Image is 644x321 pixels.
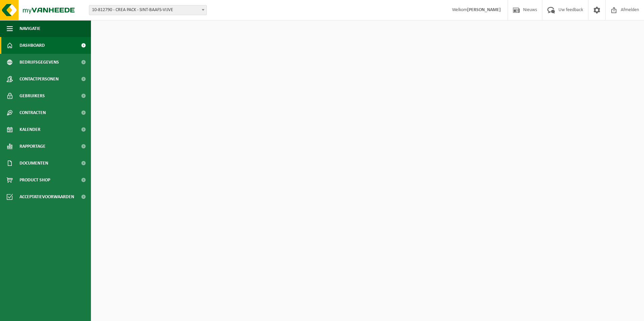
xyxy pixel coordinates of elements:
[89,5,206,15] span: 10-812790 - CREA PACK - SINT-BAAFS-VIJVE
[20,54,59,71] span: Bedrijfsgegevens
[20,121,40,138] span: Kalender
[20,87,45,104] span: Gebruikers
[20,20,40,37] span: Navigatie
[20,71,59,87] span: Contactpersonen
[20,188,74,205] span: Acceptatievoorwaarden
[89,5,207,15] span: 10-812790 - CREA PACK - SINT-BAAFS-VIJVE
[20,138,45,155] span: Rapportage
[467,7,501,12] strong: [PERSON_NAME]
[20,104,46,121] span: Contracten
[20,155,48,172] span: Documenten
[20,37,45,54] span: Dashboard
[20,172,50,188] span: Product Shop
